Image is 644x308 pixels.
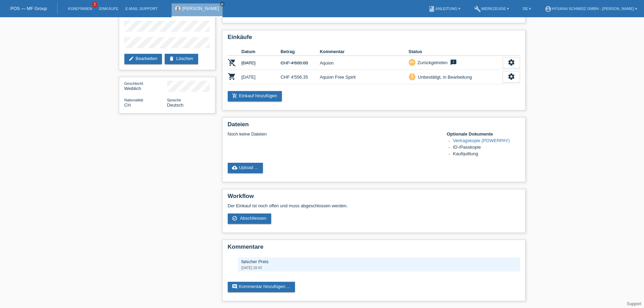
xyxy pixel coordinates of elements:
li: ID-/Passkopie [453,145,520,151]
a: deleteLöschen [165,54,198,64]
i: add_shopping_cart [232,93,237,99]
a: commentKommentar hinzufügen ... [228,282,295,292]
i: settings [508,59,515,66]
a: Einkäufe [95,7,122,11]
i: edit [129,56,134,61]
span: Nationalität [124,98,143,102]
th: Status [409,48,503,56]
span: Sprache [167,98,181,102]
th: Kommentar [320,48,409,56]
i: settings [508,73,515,80]
span: Abschliessen [240,216,266,221]
td: CHF 4'600.00 [280,56,320,70]
a: close [220,2,225,7]
a: [PERSON_NAME] [182,6,219,11]
i: cloud_upload [232,165,237,170]
th: Datum [242,48,281,56]
i: feedback [449,59,458,66]
a: cloud_uploadUpload ... [228,163,263,173]
div: falscher Preis [242,259,517,264]
div: Weiblich [124,81,167,91]
i: build [474,6,481,12]
a: editBearbeiten [124,54,162,64]
i: book [428,6,435,12]
h2: Workflow [228,193,520,203]
div: Unbestätigt, in Bearbeitung [416,73,472,81]
td: Aquion Free Spirit [320,70,409,84]
td: CHF 4'556.35 [280,70,320,84]
div: Noch keine Dateien [228,131,438,137]
a: Support [627,301,641,306]
p: Der Einkauf ist noch offen und muss abgeschlossen werden. [228,203,520,208]
h2: Einkäufe [228,34,520,44]
th: Betrag [280,48,320,56]
i: check_circle_outline [232,216,237,221]
h2: Kommentare [228,244,520,254]
a: bookAnleitung ▾ [425,7,464,11]
i: delete [169,56,174,61]
h2: Dateien [228,121,520,131]
span: Deutsch [167,102,184,108]
div: Zurückgetreten [416,59,448,66]
i: account_circle [545,6,552,12]
i: comment [232,284,237,289]
a: Vertragskopie (POWERPAY) [453,138,510,143]
i: close [221,2,224,6]
a: add_shopping_cartEinkauf hinzufügen [228,91,282,101]
span: Schweiz [124,102,131,108]
a: check_circle_outline Abschliessen [228,213,272,224]
a: Kund*innen [64,7,95,11]
i: POSP00028212 [228,72,236,81]
i: undo [410,60,415,64]
td: Aquion [320,56,409,70]
span: 2 [92,2,98,8]
a: POS — MF Group [10,6,47,11]
i: POSP00028204 [228,58,236,67]
a: buildWerkzeuge ▾ [471,7,512,11]
li: Kaufquittung [453,151,520,158]
a: E-Mail Support [122,7,161,11]
i: priority_high [410,74,415,79]
div: [DATE] 18:43 [242,266,517,270]
td: [DATE] [242,56,281,70]
span: Geschlecht [124,81,143,86]
a: account_circleHySaNa Schweiz GmbH - [PERSON_NAME] ▾ [541,7,641,11]
h4: Optionale Dokumente [447,131,520,137]
td: [DATE] [242,70,281,84]
a: DE ▾ [519,7,534,11]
